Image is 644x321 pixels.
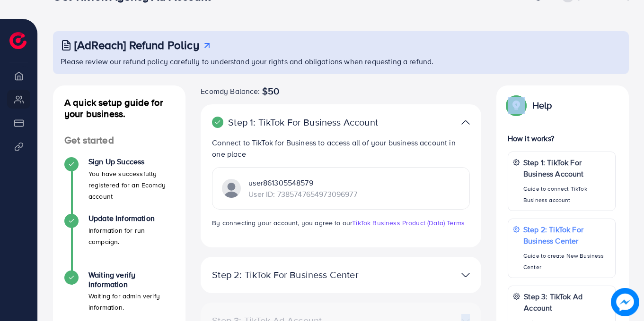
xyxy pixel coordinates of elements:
[53,135,185,146] h4: Get started
[248,177,357,188] p: user861305548579
[53,214,185,270] li: Update Information
[88,225,174,247] p: Information for run campaign.
[262,85,279,97] span: $50
[212,137,470,160] p: Connect to TikTok for Business to access all of your business account in one place
[523,250,610,273] p: Guide to create New Business Center
[212,269,379,280] p: Step 2: TikTok For Business Center
[212,217,470,228] p: By connecting your account, you agree to our
[523,183,610,206] p: Guide to connect TikTok Business account
[461,116,470,129] img: TikTok partner
[222,179,241,198] img: TikTok partner
[9,32,26,49] img: logo
[88,168,174,202] p: You have successfully registered for an Ecomdy account
[524,291,610,313] p: Step 3: TikTok Ad Account
[88,290,174,313] p: Waiting for admin verify information.
[352,218,465,228] a: TikTok Business Product (Data) Terms
[88,214,174,223] h4: Update Information
[61,56,623,67] p: Please review our refund policy carefully to understand your rights and obligations when requesti...
[88,157,174,166] h4: Sign Up Success
[74,38,199,52] h3: [AdReach] Refund Policy
[523,224,610,246] p: Step 2: TikTok For Business Center
[523,157,610,179] p: Step 1: TikTok For Business Account
[53,157,185,214] li: Sign Up Success
[201,85,260,97] span: Ecomdy Balance:
[508,97,525,114] img: Popup guide
[212,117,379,128] p: Step 1: TikTok For Business Account
[611,288,639,316] img: image
[88,270,174,288] h4: Waiting verify information
[248,188,357,200] p: User ID: 7385747654973096977
[53,97,185,119] h4: A quick setup guide for your business.
[532,100,552,111] p: Help
[461,268,470,282] img: TikTok partner
[508,133,616,144] p: How it works?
